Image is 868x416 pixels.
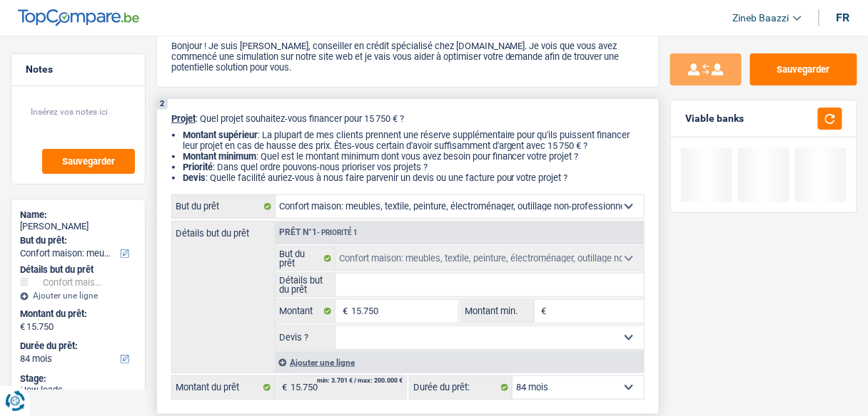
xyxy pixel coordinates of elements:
div: Stage: [20,373,136,385]
label: Durée du prêt: [20,340,133,352]
a: Zineb Baazzi [722,6,802,30]
span: € [20,321,25,333]
label: Détails but du prêt [276,274,335,296]
button: Sauvegarder [42,149,135,174]
span: Sauvegarder [62,157,115,166]
strong: Montant minimum [183,151,256,162]
li: : Quel est le montant minimum dont vous avez besoin pour financer votre projet ? [183,151,645,162]
div: [PERSON_NAME] [20,221,136,232]
div: Viable banks [685,113,744,125]
p: : Quel projet souhaitez-vous financer pour 15 750 € ? [171,113,645,124]
label: Montant [276,300,335,323]
span: € [275,376,291,399]
li: : La plupart de mes clients prennent une réserve supplémentaire pour qu'ils puissent financer leu... [183,130,645,151]
span: Zineb Baazzi [733,12,789,24]
label: Montant min. [462,300,535,323]
span: € [335,300,351,323]
label: But du prêt: [20,235,133,246]
p: Bonjour ! Je suis [PERSON_NAME], conseiller en crédit spécialisé chez [DOMAIN_NAME]. Je vois que ... [171,41,645,73]
label: But du prêt [276,247,335,270]
div: Prêt n°1 [276,228,361,237]
div: New leads [20,385,136,396]
div: Ajouter une ligne [275,352,644,373]
div: Détails but du prêt [20,264,136,276]
div: Ajouter une ligne [20,291,136,301]
img: TopCompare Logo [18,9,139,26]
label: Devis ? [276,326,335,349]
label: Durée du prêt: [410,376,513,399]
label: Montant du prêt [172,376,275,399]
strong: Priorité [183,162,213,172]
div: 2 [157,99,168,110]
li: : Quelle facilité auriez-vous à nous faire parvenir un devis ou une facture pour votre projet ? [183,172,645,183]
h5: Notes [26,63,131,76]
button: Sauvegarder [750,53,857,85]
div: Name: [20,209,136,221]
div: min: 3.701 € / max: 200.000 € [317,378,403,384]
li: : Dans quel ordre pouvons-nous prioriser vos projets ? [183,162,645,172]
span: € [535,300,550,323]
label: Montant du prêt: [20,308,133,320]
strong: Montant supérieur [183,130,258,140]
span: Projet [171,113,196,124]
label: Détails but du prêt [172,222,275,238]
div: fr [837,11,850,24]
span: Devis [183,172,206,183]
span: - Priorité 1 [317,229,358,236]
label: But du prêt [172,195,276,218]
